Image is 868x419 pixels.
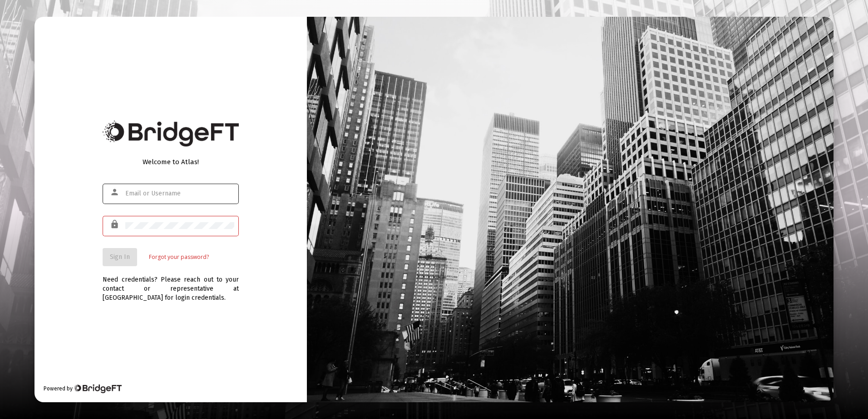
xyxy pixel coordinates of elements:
[149,253,209,262] a: Forgot your password?
[44,384,121,393] div: Powered by
[103,266,239,302] div: Need credentials? Please reach out to your contact or representative at [GEOGRAPHIC_DATA] for log...
[103,157,239,166] div: Welcome to Atlas!
[110,187,121,198] mat-icon: person
[110,253,130,261] span: Sign In
[74,384,121,393] img: Bridge Financial Technology Logo
[103,248,137,266] button: Sign In
[103,121,239,146] img: Bridge Financial Technology Logo
[125,190,234,197] input: Email or Username
[110,219,121,230] mat-icon: lock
